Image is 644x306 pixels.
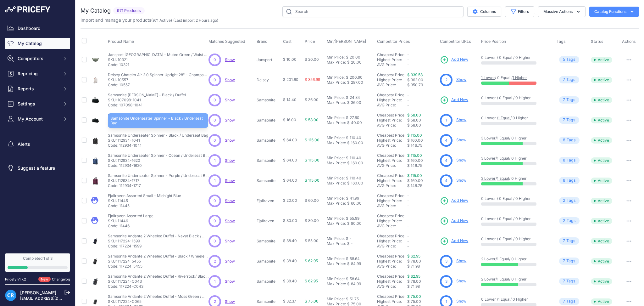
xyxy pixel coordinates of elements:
[225,299,235,304] a: Show
[348,115,359,120] div: 27.60
[283,158,297,162] span: $ 64.00
[451,97,468,103] span: Add New
[451,238,468,244] span: Add New
[350,181,363,186] div: 160.00
[481,176,496,181] a: 3 Lower
[440,217,468,225] a: Add New
[407,103,409,107] span: -
[5,23,70,246] nav: Sidebar
[505,6,534,17] button: Filters
[283,57,297,62] span: $ 10.00
[8,256,68,261] div: Completed 1 of 3
[153,18,171,23] a: 971 Active
[225,77,235,82] a: Show
[347,100,350,105] div: $
[350,120,362,125] div: 40.00
[451,198,468,204] span: Add New
[377,93,405,97] a: Cheapest Price:
[377,72,405,77] a: Cheapest Price:
[446,117,447,123] span: 1
[225,118,235,122] a: Show
[563,77,565,83] span: 7
[346,55,348,60] div: $
[513,75,527,80] a: 1 Higher
[563,97,565,103] span: 7
[5,38,70,49] a: My Catalog
[377,173,405,178] a: Cheapest Price:
[481,75,495,80] a: 1 Lower
[18,86,59,92] span: Reports
[377,183,407,188] div: AVG Price:
[327,55,345,60] div: Min Price:
[257,178,280,183] p: Samsonite
[456,299,466,303] a: Show
[407,294,421,299] a: $ 75.00
[377,57,407,62] div: Highest Price:
[445,77,447,83] span: 2
[305,77,320,82] span: $ 356.99
[456,258,466,263] a: Show
[407,274,420,279] a: $ 62.95
[481,55,550,60] p: 0 Lower / 0 Equal / 0 Higher
[563,57,565,63] span: 5
[214,178,216,184] span: 1
[346,176,348,181] div: $
[563,198,565,204] span: 2
[108,72,208,77] p: Delsey Chatelet Air 2.0 Spinner Upright 28" - Champagne / Large
[257,57,280,62] p: Jansport
[591,178,612,184] span: Active
[377,143,407,148] div: AVG Price:
[346,196,348,201] div: $
[563,137,565,143] span: 8
[497,277,509,281] a: 1 Equal
[108,178,208,183] p: SKU: 112934-1717
[108,57,208,62] p: SKU: 10321
[283,138,297,142] span: $ 64.00
[225,57,235,62] a: Show
[407,52,409,57] span: -
[377,62,407,67] div: AVG Price:
[407,133,422,138] a: $ 115.00
[305,158,319,162] span: $ 115.00
[257,98,280,103] p: Samsonite
[348,135,361,140] div: 110.40
[591,39,605,44] button: Status
[481,136,550,141] p: / / 0 Higher
[346,95,348,100] div: $
[108,138,208,143] p: SKU: 112934-1041
[440,196,468,205] a: Add New
[283,97,297,102] span: $ 14.40
[350,100,361,105] div: 36.00
[347,60,350,65] div: $
[283,39,292,44] span: Cost
[225,158,235,163] span: Show
[440,55,468,64] a: Add New
[257,39,268,44] span: Brand
[5,98,70,110] button: Settings
[108,183,208,188] p: Code: 112934-1717
[497,156,509,161] a: 1 Equal
[108,153,208,158] p: Samsonite Underseater Spinner - Ocean / Underseat Bag
[407,138,423,143] span: $ 160.00
[377,103,407,108] div: AVG Price:
[225,138,235,143] span: Show
[451,57,468,63] span: Add New
[305,178,319,183] span: $ 115.00
[467,7,501,17] button: Columns
[214,158,216,163] span: 1
[225,259,235,263] a: Show
[377,153,405,158] a: Cheapest Price:
[225,279,235,284] a: Show
[225,198,235,203] span: Show
[407,77,423,82] span: $ 362.00
[440,96,468,105] a: Add New
[557,39,566,44] span: Tags
[327,75,345,80] div: Min Price:
[559,116,579,124] span: Tag
[348,95,360,100] div: 24.84
[350,140,363,145] div: 160.00
[377,274,405,279] a: Cheapest Price:
[377,254,405,258] a: Cheapest Price:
